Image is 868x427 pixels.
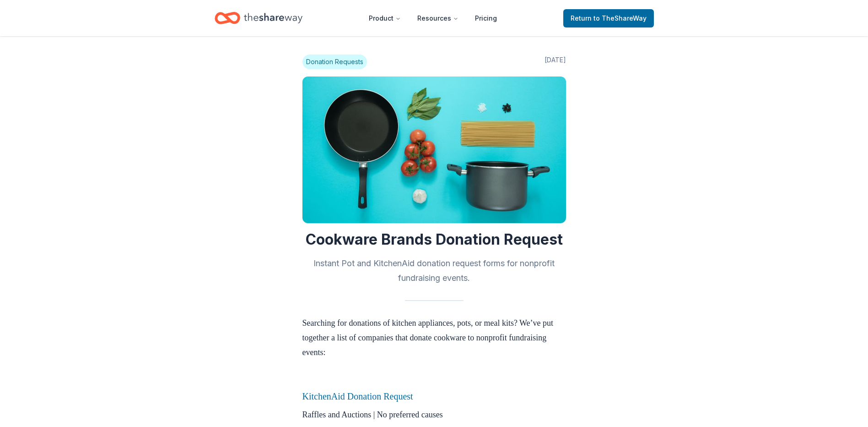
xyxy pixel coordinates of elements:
h1: Cookware Brands Donation Request [302,230,566,249]
span: Donation Requests [302,55,367,69]
h2: Instant Pot and KitchenAid donation request forms for nonprofit fundraising events. [302,256,566,285]
a: KitchenAid Donation Request [302,391,413,401]
span: to TheShareWay [593,14,647,22]
button: Resources [410,9,466,27]
nav: Main [361,7,504,29]
a: Returnto TheShareWay [563,9,654,27]
span: [DATE] [545,55,566,69]
p: Searching for donations of kitchen appliances, pots, or meal kits? We’ve put together a list of c... [302,316,566,360]
a: Pricing [468,9,504,27]
img: Image for Cookware Brands Donation Request [302,77,566,223]
button: Product [361,9,408,27]
a: Home [215,7,302,29]
span: Return [571,13,647,24]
